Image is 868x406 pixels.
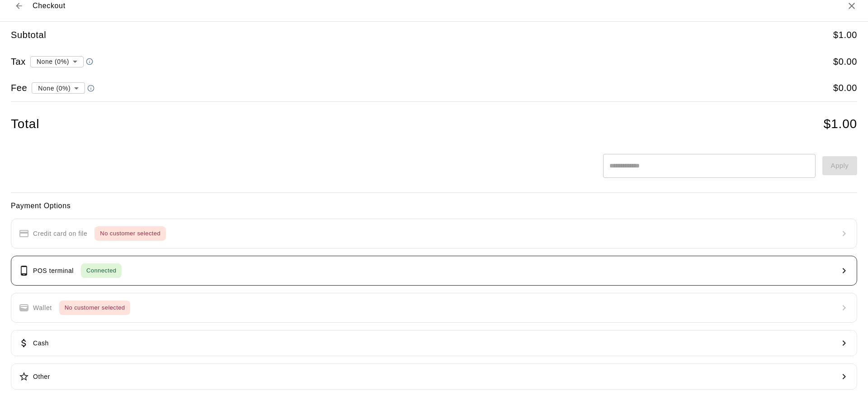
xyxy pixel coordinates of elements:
[833,56,857,68] h5: $ 0.00
[11,330,857,356] button: Cash
[33,339,49,348] p: Cash
[11,116,39,132] h4: Total
[11,256,857,286] button: POS terminalConnected
[81,266,122,276] span: Connected
[833,29,857,41] h5: $ 1.00
[33,372,50,382] p: Other
[33,266,74,276] p: POS terminal
[32,80,85,96] div: None (0%)
[833,82,857,94] h5: $ 0.00
[11,56,26,68] h5: Tax
[11,29,46,41] h5: Subtotal
[11,82,27,94] h5: Fee
[824,116,857,132] h4: $ 1.00
[11,200,857,212] h6: Payment Options
[30,53,84,70] div: None (0%)
[11,363,857,390] button: Other
[846,0,857,11] button: Close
